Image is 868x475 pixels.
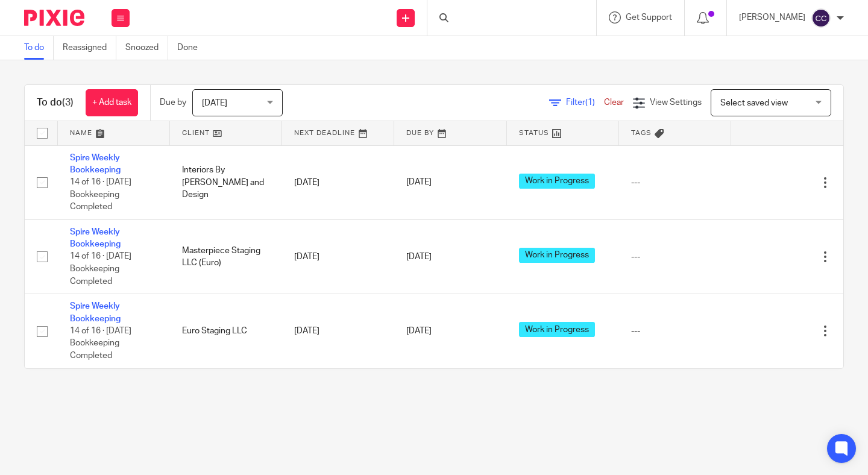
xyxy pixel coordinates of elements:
span: [DATE] [202,99,227,107]
span: Select saved view [720,99,788,107]
span: 14 of 16 · [DATE] Bookkeeping Completed [70,327,131,360]
a: Spire Weekly Bookkeeping [70,154,121,174]
span: (1) [585,98,595,107]
a: Spire Weekly Bookkeeping [70,302,121,322]
a: Spire Weekly Bookkeeping [70,228,121,248]
a: Snoozed [125,36,168,60]
span: 14 of 16 · [DATE] Bookkeeping Completed [70,253,131,286]
a: Done [177,36,207,60]
img: Pixie [24,10,84,26]
td: [DATE] [282,219,394,294]
div: --- [631,177,719,189]
a: Clear [604,98,624,107]
span: (3) [62,98,74,107]
td: [DATE] [282,145,394,219]
span: Work in Progress [519,322,595,337]
h1: To do [37,96,74,109]
span: 14 of 16 · [DATE] Bookkeeping Completed [70,178,131,211]
a: To do [24,36,54,60]
div: --- [631,251,719,263]
span: [DATE] [406,327,432,335]
span: [DATE] [406,253,432,261]
img: svg%3E [811,8,831,28]
td: Masterpiece Staging LLC (Euro) [170,219,282,294]
span: Work in Progress [519,248,595,263]
span: Work in Progress [519,174,595,189]
a: Reassigned [63,36,116,60]
span: Get Support [626,13,672,22]
div: --- [631,325,719,337]
td: [DATE] [282,294,394,368]
a: + Add task [86,89,138,116]
p: Due by [160,96,186,109]
span: Filter [566,98,604,107]
td: Euro Staging LLC [170,294,282,368]
p: [PERSON_NAME] [739,11,805,24]
td: Interiors By [PERSON_NAME] and Design [170,145,282,219]
span: [DATE] [406,178,432,187]
span: Tags [631,130,652,136]
span: View Settings [650,98,702,107]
